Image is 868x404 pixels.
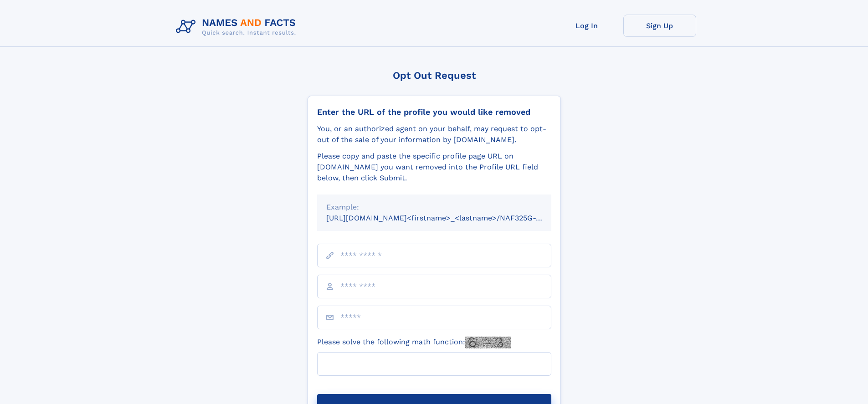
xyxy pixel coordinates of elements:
[317,337,511,348] label: Please solve the following math function:
[326,214,569,222] small: [URL][DOMAIN_NAME]<firstname>_<lastname>/NAF325G-xxxxxxxx
[550,15,623,37] a: Log In
[326,202,542,213] div: Example:
[623,15,696,37] a: Sign Up
[172,15,303,39] img: Logo Names and Facts
[308,70,561,81] div: Opt Out Request
[317,107,551,117] div: Enter the URL of the profile you would like removed
[317,151,551,184] div: Please copy and paste the specific profile page URL on [DOMAIN_NAME] you want removed into the Pr...
[317,123,551,145] div: You, or an authorized agent on your behalf, may request to opt-out of the sale of your informatio...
